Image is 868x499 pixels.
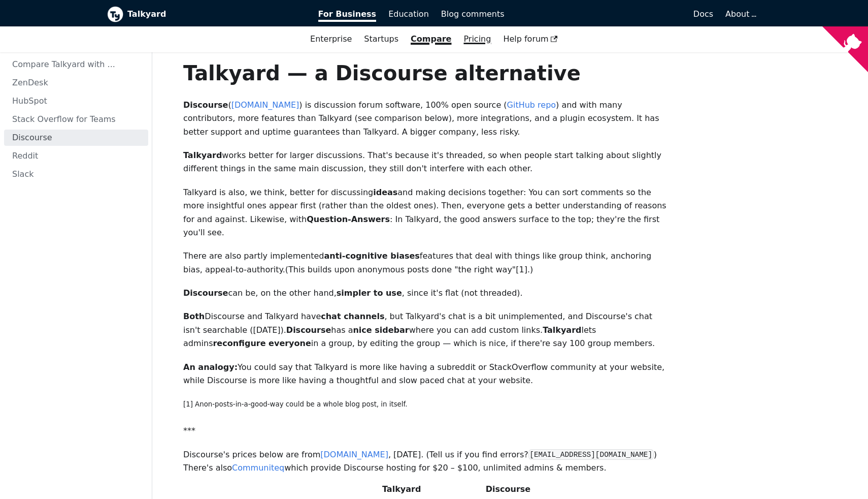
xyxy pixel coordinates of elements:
span: Discourse [478,485,581,494]
a: Pricing [457,30,497,48]
strong: Discourse [286,325,331,335]
a: Help forum [497,30,564,48]
strong: Both [183,311,205,321]
a: Compare Talkyard with ... [4,56,148,73]
a: Education [382,6,435,23]
strong: An analogy: [183,362,238,372]
p: Discourse and Talkyard have , but Talkyard's chat is a bit unimplemented, and Discourse's chat is... [183,310,670,350]
code: [EMAIL_ADDRESS][DOMAIN_NAME] [528,449,654,460]
a: [DOMAIN_NAME] [231,100,299,110]
strong: anti-cognitive biases [324,251,419,261]
p: Talkyard is also, we think, better for discussing and making decisions together: You can sort com... [183,186,670,240]
b: Talkyard [127,8,304,21]
span: Help forum [503,34,558,44]
small: [1] Anon-posts-in-a-good-way could be a whole blog post, in itself. [183,400,407,408]
a: Discourse [4,130,148,146]
img: Talkyard logo [107,6,123,22]
p: There are also partly implemented features that deal with things like group think, anchoring bias... [183,249,670,276]
a: Communiteq [232,463,284,473]
a: Blog comments [435,6,511,23]
p: works better for larger discussions. That's because it's threaded, so when people start talking a... [183,149,670,176]
strong: Discourse [183,288,228,298]
a: For Business [312,6,383,23]
a: ZenDesk [4,75,148,91]
strong: Discourse [183,100,228,110]
a: Docs [511,6,720,23]
span: For Business [318,9,377,22]
a: Talkyard logoTalkyard [107,6,304,22]
a: Slack [4,166,148,182]
strong: ideas [373,188,397,197]
h1: Talkyard — a Discourse alternative [183,60,670,86]
a: [DOMAIN_NAME] [320,450,388,459]
strong: Talkyard [183,150,222,160]
span: Blog comments [441,9,505,19]
strong: simpler to use [337,288,402,298]
a: Startups [358,30,405,48]
a: Enterprise [304,30,358,48]
strong: reconfigure everyone [213,338,311,348]
a: Compare [411,34,451,44]
a: HubSpot [4,93,148,109]
span: Education [388,9,429,19]
a: About [725,9,755,19]
a: Stack Overflow for Teams [4,111,148,128]
a: Reddit [4,148,148,164]
span: Docs [693,9,713,19]
strong: chat channels [321,311,384,321]
span: Talkyard [374,485,478,494]
p: can be, on the other hand, , since it's flat (not threaded). [183,287,670,300]
a: GitHub repo [507,100,556,110]
strong: Question-Answers [307,214,390,224]
p: You could say that Talkyard is more like having a subreddit or StackOverflow community at your we... [183,361,670,388]
p: ( ) is discussion forum software, 100% open source ( ) and with many contributors, more features ... [183,99,670,139]
strong: Talkyard [543,325,581,335]
strong: nice sidebar [353,325,409,335]
p: Discourse's prices below are from , [DATE]. (Tell us if you find errors? ) There's also which pro... [183,448,670,475]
